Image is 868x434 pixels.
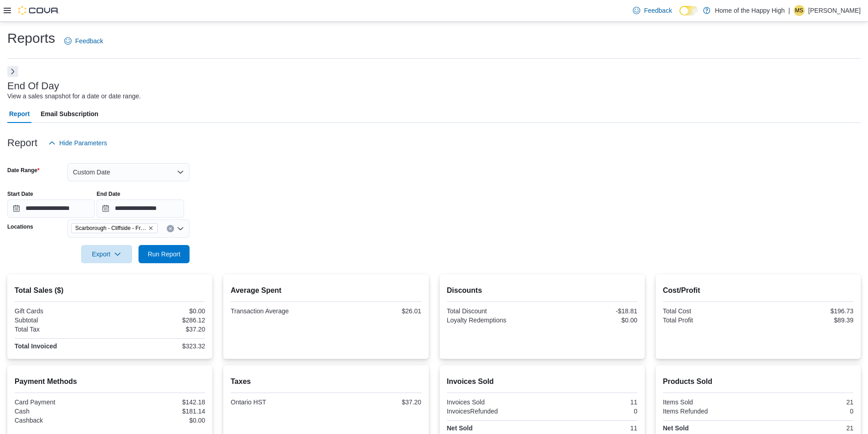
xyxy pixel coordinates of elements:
div: Cash [15,408,108,415]
div: Total Discount [447,307,540,315]
span: Email Subscription [41,105,98,123]
div: $181.14 [112,408,205,415]
strong: Net Sold [663,424,689,432]
strong: Net Sold [447,424,473,432]
span: Export [87,245,127,263]
h3: End Of Day [7,81,59,92]
div: Cashback [15,417,108,424]
label: Date Range [7,167,40,174]
div: $37.20 [328,398,421,406]
div: $37.20 [112,326,205,333]
span: Run Report [148,250,180,259]
div: Matthew Sanchez [794,5,805,16]
div: $142.18 [112,398,205,406]
div: Subtotal [15,317,108,324]
h2: Taxes [231,376,421,387]
input: Dark Mode [679,6,699,15]
button: Clear input [167,225,174,232]
span: Dark Mode [679,15,680,16]
button: Remove Scarborough - Cliffside - Friendly Stranger from selection in this group [148,225,154,231]
div: $0.00 [112,307,205,315]
div: Gift Cards [15,307,108,315]
div: $0.00 [112,417,205,424]
button: Hide Parameters [45,134,111,152]
div: Total Profit [663,317,756,324]
p: [PERSON_NAME] [808,5,861,16]
button: Custom Date [67,163,190,181]
div: 21 [760,398,853,406]
button: Open list of options [177,225,184,232]
div: Items Refunded [663,408,756,415]
input: Press the down key to open a popover containing a calendar. [7,199,95,218]
button: Export [81,245,132,263]
div: $196.73 [760,307,853,315]
div: Ontario HST [231,398,324,406]
div: Card Payment [15,398,108,406]
strong: Total Invoiced [15,342,57,350]
div: $89.39 [760,317,853,324]
h2: Discounts [447,285,637,296]
button: Run Report [139,245,190,263]
div: Loyalty Redemptions [447,317,540,324]
h2: Invoices Sold [447,376,637,387]
label: End Date [97,190,120,198]
span: Hide Parameters [59,138,107,148]
div: $286.12 [112,317,205,324]
h2: Payment Methods [15,376,205,387]
span: Feedback [644,6,672,15]
div: InvoicesRefunded [447,408,540,415]
h2: Products Sold [663,376,853,387]
h2: Average Spent [231,285,421,296]
div: $323.32 [112,342,205,350]
span: MS [795,5,803,16]
div: $26.01 [328,307,421,315]
div: $0.00 [544,317,637,324]
p: | [788,5,790,16]
button: Next [7,66,18,77]
h3: Report [7,138,37,148]
span: Scarborough - Cliffside - Friendly Stranger [75,224,146,233]
div: 0 [760,408,853,415]
div: Transaction Average [231,307,324,315]
div: View a sales snapshot for a date or date range. [7,92,141,101]
h2: Total Sales ($) [15,285,205,296]
span: Feedback [75,36,103,46]
p: Home of the Happy High [715,5,785,16]
div: 11 [544,424,637,432]
div: Invoices Sold [447,398,540,406]
label: Start Date [7,190,33,198]
a: Feedback [629,1,675,20]
label: Locations [7,223,33,230]
div: 0 [544,408,637,415]
img: Cova [18,6,59,15]
div: Items Sold [663,398,756,406]
span: Scarborough - Cliffside - Friendly Stranger [71,223,158,233]
div: Total Cost [663,307,756,315]
h1: Reports [7,29,55,47]
a: Feedback [61,32,107,50]
h2: Cost/Profit [663,285,853,296]
div: Total Tax [15,326,108,333]
div: -$18.81 [544,307,637,315]
span: Report [9,105,30,123]
div: 21 [760,424,853,432]
div: 11 [544,398,637,406]
input: Press the down key to open a popover containing a calendar. [97,199,184,218]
